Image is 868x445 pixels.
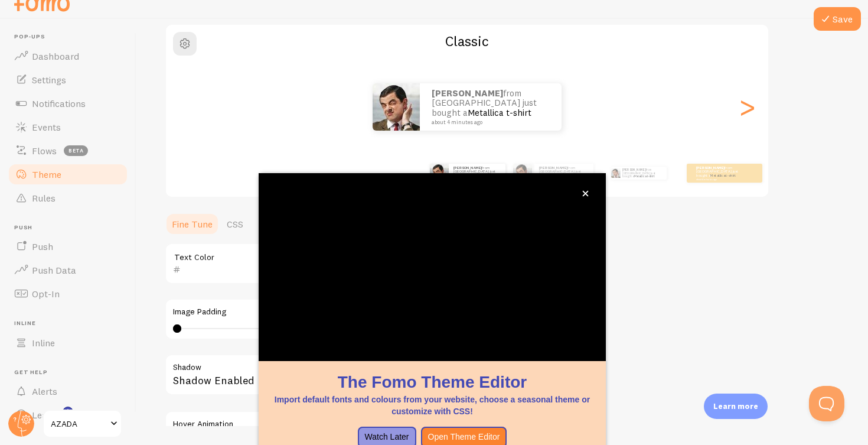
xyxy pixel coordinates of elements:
[51,417,107,431] span: AZADA
[7,139,129,163] a: Flows beta
[622,168,646,171] strong: [PERSON_NAME]
[273,394,592,417] p: Import default fonts and colours from your website, choose a seasonal theme or customize with CSS!
[7,331,129,355] a: Inline
[468,107,531,118] a: Metallica t-shirt
[7,235,129,258] a: Push
[696,165,743,180] p: from [GEOGRAPHIC_DATA] just bought a
[32,121,61,133] span: Events
[32,50,79,62] span: Dashboard
[7,379,129,403] a: Alerts
[432,119,546,125] small: about 4 minutes ago
[634,174,654,178] a: Metallica t-shirt
[63,407,73,417] svg: <p>Watch New Feature Tutorials!</p>
[432,87,503,99] strong: [PERSON_NAME]
[64,145,88,156] span: beta
[14,33,129,41] span: Pop-ups
[611,168,620,178] img: Fomo
[704,394,768,419] div: Learn more
[7,186,129,210] a: Rules
[166,32,768,50] h2: Classic
[32,74,66,86] span: Settings
[432,89,550,125] p: from [GEOGRAPHIC_DATA] just bought a
[710,173,736,178] a: Metallica t-shirt
[32,409,56,421] span: Learn
[14,320,129,327] span: Inline
[513,164,532,183] img: Fomo
[7,258,129,282] a: Push Data
[7,163,129,186] a: Theme
[740,64,754,150] div: Next slide
[809,386,844,421] iframe: Help Scout Beacon - Open
[165,354,519,397] div: Shadow Enabled
[32,241,53,252] span: Push
[373,83,420,131] img: Fomo
[14,224,129,232] span: Push
[173,307,511,317] label: Image Padding
[165,212,220,236] a: Fine Tune
[220,212,250,236] a: CSS
[539,165,589,180] p: from [GEOGRAPHIC_DATA] just bought a
[622,167,662,180] p: from [GEOGRAPHIC_DATA] just bought a
[453,165,482,170] strong: [PERSON_NAME]
[713,401,758,412] p: Learn more
[32,264,76,276] span: Push Data
[32,337,55,349] span: Inline
[32,385,57,397] span: Alerts
[696,178,742,180] small: about 4 minutes ago
[14,369,129,376] span: Get Help
[7,44,129,68] a: Dashboard
[7,92,129,115] a: Notifications
[32,98,86,109] span: Notifications
[32,145,57,157] span: Flows
[32,192,56,204] span: Rules
[579,187,592,200] button: close,
[7,115,129,139] a: Events
[539,165,567,170] strong: [PERSON_NAME]
[43,410,122,438] a: AZADA
[32,288,60,300] span: Opt-In
[696,165,725,170] strong: [PERSON_NAME]
[7,282,129,306] a: Opt-In
[273,371,592,394] h1: The Fomo Theme Editor
[453,165,501,180] p: from [GEOGRAPHIC_DATA] just bought a
[32,168,61,180] span: Theme
[7,68,129,92] a: Settings
[7,403,129,427] a: Learn
[814,7,861,31] button: Save
[430,164,449,183] img: Fomo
